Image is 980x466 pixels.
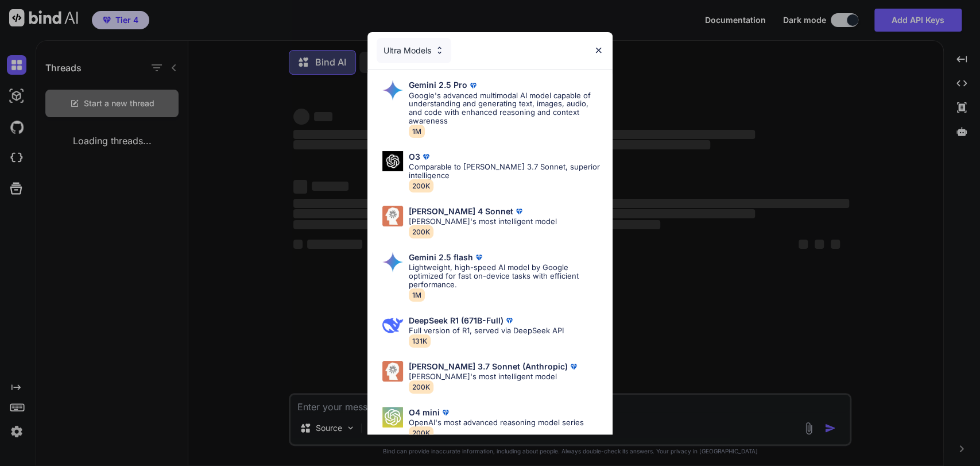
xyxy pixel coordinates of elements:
[420,151,432,163] img: premium
[409,372,579,381] p: [PERSON_NAME]'s most intelligent model
[382,206,403,226] img: Pick Models
[409,207,513,216] p: [PERSON_NAME] 4 Sonnet
[409,316,503,325] p: DeepSeek R1 (671B-Full)
[409,362,568,371] p: [PERSON_NAME] 3.7 Sonnet (Anthropic)
[382,151,403,171] img: Pick Models
[409,253,473,262] p: Gemini 2.5 flash
[409,263,603,289] p: Lightweight, high-speed AI model by Google optimized for fast on-device tasks with efficient perf...
[382,80,403,101] img: Pick Models
[409,80,467,90] p: Gemini 2.5 Pro
[409,334,431,348] span: 131K
[409,217,557,226] p: [PERSON_NAME]'s most intelligent model
[382,252,403,272] img: Pick Models
[382,407,403,428] img: Pick Models
[409,91,603,126] p: Google's advanced multimodal AI model capable of understanding and generating text, images, audio...
[435,45,444,55] img: Pick Models
[503,315,515,326] img: premium
[409,418,584,427] p: OpenAI's most advanced reasoning model series
[377,38,451,63] div: Ultra Models
[409,408,440,417] p: O4 mini
[382,315,403,336] img: Pick Models
[467,80,479,91] img: premium
[409,288,425,302] span: 1M
[513,206,525,217] img: premium
[409,163,603,180] p: Comparable to [PERSON_NAME] 3.7 Sonnet, superior intelligence
[473,252,485,263] img: premium
[594,45,603,55] img: close
[409,152,420,161] p: O3
[409,326,564,335] p: Full version of R1, served via DeepSeek API
[409,225,433,238] span: 200K
[409,179,433,192] span: 200K
[568,361,579,372] img: premium
[409,380,433,394] span: 200K
[382,361,403,382] img: Pick Models
[409,426,433,440] span: 200K
[409,125,425,138] span: 1M
[440,407,451,418] img: premium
